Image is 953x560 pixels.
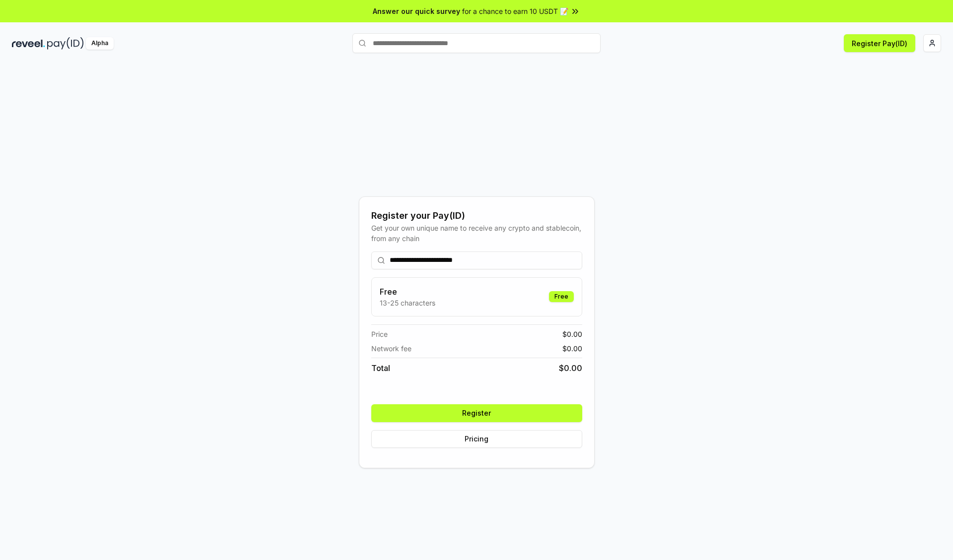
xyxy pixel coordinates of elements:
[844,34,915,52] button: Register Pay(ID)
[371,209,582,223] div: Register your Pay(ID)
[549,291,574,302] div: Free
[559,362,582,374] span: $ 0.00
[371,343,411,354] span: Network fee
[371,362,390,374] span: Total
[380,286,435,298] h3: Free
[371,223,582,244] div: Get your own unique name to receive any crypto and stablecoin, from any chain
[12,37,45,50] img: reveel_dark
[380,298,435,308] p: 13-25 characters
[86,37,114,50] div: Alpha
[371,404,582,422] button: Register
[562,329,582,339] span: $ 0.00
[371,329,388,339] span: Price
[462,6,568,16] span: for a chance to earn 10 USDT 📝
[562,343,582,354] span: $ 0.00
[47,37,84,50] img: pay_id
[371,430,582,448] button: Pricing
[373,6,460,16] span: Answer our quick survey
